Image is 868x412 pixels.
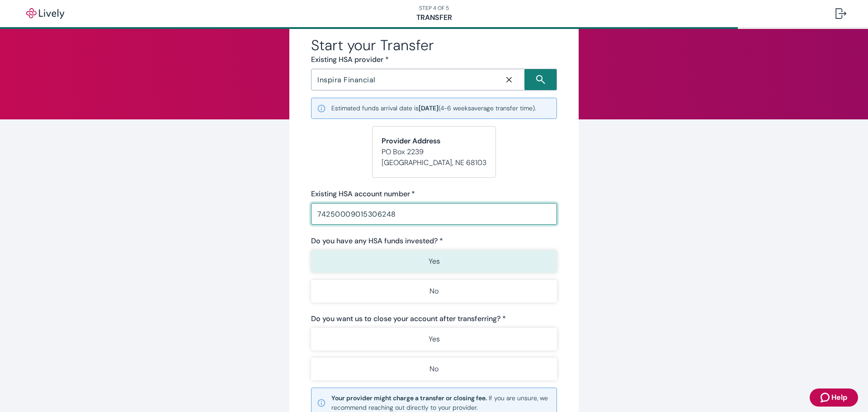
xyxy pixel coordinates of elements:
svg: Zendesk support icon [821,392,831,403]
p: No [429,286,439,297]
button: Search icon [524,69,557,90]
svg: Close icon [505,75,514,84]
label: Do you have any HSA funds invested? * [311,236,443,246]
label: Existing HSA provider * [311,54,389,65]
strong: Provider Address [382,136,440,146]
strong: Your provider might charge a transfer or closing fee. [331,394,487,402]
h2: Start your Transfer [311,36,557,54]
p: Yes [429,256,440,267]
svg: Search icon [536,75,545,84]
img: Lively [20,8,71,19]
span: Help [831,392,847,403]
p: Yes [429,334,440,345]
b: [DATE] [419,104,439,112]
p: No [429,364,439,374]
label: Existing HSA account number [311,189,415,199]
button: Yes [311,250,557,273]
label: Do you want us to close your account after transferring? * [311,313,506,324]
p: PO Box 2239 [382,147,486,157]
button: Close icon [494,70,524,90]
p: [GEOGRAPHIC_DATA] , NE 68103 [382,157,486,168]
button: Zendesk support iconHelp [810,388,858,407]
small: Estimated funds arrival date is ( 4-6 weeks average transfer time). [331,104,536,113]
input: Search input [314,73,494,86]
button: Yes [311,328,557,350]
button: No [311,280,557,303]
button: Log out [828,3,854,24]
button: No [311,358,557,380]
